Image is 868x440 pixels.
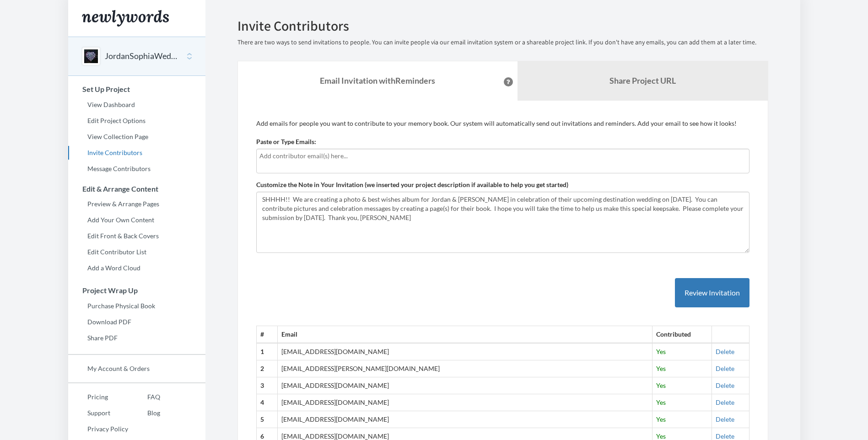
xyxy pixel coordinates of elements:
[68,422,128,436] a: Privacy Policy
[716,398,734,406] a: Delete
[277,394,652,411] td: [EMAIL_ADDRESS][DOMAIN_NAME]
[69,85,205,93] h3: Set Up Project
[69,185,205,193] h3: Edit & Arrange Content
[256,180,568,189] label: Customize the Note in Your Invitation (we inserted your project description if available to help ...
[128,406,160,420] a: Blog
[277,377,652,394] td: [EMAIL_ADDRESS][DOMAIN_NAME]
[237,38,768,47] p: There are two ways to send invitations to people. You can invite people via our email invitation ...
[656,432,666,440] span: Yes
[716,432,734,440] a: Delete
[68,315,205,329] a: Download PDF
[68,406,128,420] a: Support
[277,343,652,360] td: [EMAIL_ADDRESS][DOMAIN_NAME]
[128,390,160,404] a: FAQ
[320,75,435,86] strong: Email Invitation with Reminders
[68,245,205,259] a: Edit Contributor List
[675,278,749,308] button: Review Invitation
[68,213,205,227] a: Add Your Own Content
[68,390,128,404] a: Pricing
[256,343,277,360] th: 1
[259,151,746,161] input: Add contributor email(s) here...
[69,286,205,295] h3: Project Wrap Up
[256,411,277,428] th: 5
[652,326,712,343] th: Contributed
[68,197,205,211] a: Preview & Arrange Pages
[68,362,205,376] a: My Account & Orders
[68,229,205,243] a: Edit Front & Back Covers
[277,326,652,343] th: Email
[609,75,676,86] b: Share Project URL
[716,348,734,355] a: Delete
[256,360,277,377] th: 2
[277,360,652,377] td: [EMAIL_ADDRESS][PERSON_NAME][DOMAIN_NAME]
[656,348,666,355] span: Yes
[256,394,277,411] th: 4
[237,18,768,33] h2: Invite Contributors
[68,299,205,313] a: Purchase Physical Book
[68,331,205,345] a: Share PDF
[82,10,169,27] img: Newlywords logo
[256,192,749,253] textarea: SHHHH!! We are creating a photo & best wishes album for Jordan & [PERSON_NAME] in celebration of ...
[68,114,205,128] a: Edit Project Options
[256,326,277,343] th: #
[656,398,666,406] span: Yes
[68,146,205,160] a: Invite Contributors
[68,162,205,176] a: Message Contributors
[105,50,179,62] button: JordanSophiaWedding2025
[656,415,666,423] span: Yes
[256,377,277,394] th: 3
[68,130,205,144] a: View Collection Page
[277,411,652,428] td: [EMAIL_ADDRESS][DOMAIN_NAME]
[656,381,666,389] span: Yes
[716,365,734,372] a: Delete
[656,365,666,372] span: Yes
[716,415,734,423] a: Delete
[68,261,205,275] a: Add a Word Cloud
[256,119,749,128] p: Add emails for people you want to contribute to your memory book. Our system will automatically s...
[716,381,734,389] a: Delete
[256,137,316,146] label: Paste or Type Emails:
[68,98,205,112] a: View Dashboard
